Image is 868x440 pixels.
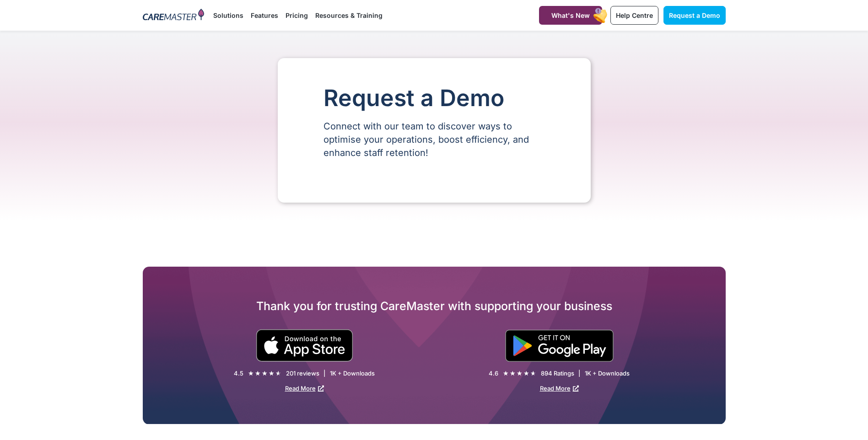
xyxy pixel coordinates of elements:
[610,6,658,25] a: Help Centre
[616,11,653,19] span: Help Centre
[248,369,281,378] div: 4.5/5
[234,370,243,377] div: 4.5
[503,369,536,378] div: 4.6/5
[256,329,353,362] img: small black download on the apple app store button.
[323,120,545,160] p: Connect with our team to discover ways to optimise your operations, boost efficiency, and enhance...
[669,11,720,19] span: Request a Demo
[510,369,516,378] i: ★
[275,369,281,378] i: ★
[285,385,324,392] a: Read More
[523,369,529,378] i: ★
[489,370,498,377] div: 4.6
[143,9,205,22] img: CareMaster Logo
[540,385,579,392] a: Read More
[323,86,545,111] h1: Request a Demo
[255,369,261,378] i: ★
[143,299,726,313] h2: Thank you for trusting CareMaster with supporting your business
[541,370,630,377] div: 894 Ratings | 1K + Downloads
[530,369,536,378] i: ★
[286,370,375,377] div: 201 reviews | 1K + Downloads
[503,369,509,378] i: ★
[262,369,268,378] i: ★
[539,6,602,25] a: What's New
[269,369,275,378] i: ★
[248,369,254,378] i: ★
[505,330,614,362] img: "Get is on" Black Google play button.
[551,11,590,19] span: What's New
[663,6,726,25] a: Request a Demo
[517,369,523,378] i: ★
